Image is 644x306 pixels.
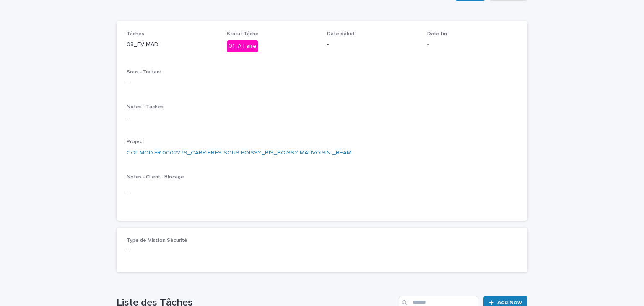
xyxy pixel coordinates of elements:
p: - [127,189,517,198]
span: Add New [497,300,522,306]
a: COL.MOD.FR.0002279_CARRIERES SOUS POISSY_BIS_BOISSY MAUVOISIN _REAM [127,149,351,157]
div: 01_A Faire [227,40,258,52]
span: Notes - Tâches [127,105,164,110]
span: Date fin [427,31,447,37]
span: Notes - Client - Blocage [127,175,184,180]
span: Project [127,139,144,144]
span: Date début [327,31,355,37]
p: 08_PV MAD [127,40,217,49]
p: - [427,40,517,49]
p: - [127,78,517,87]
p: - [127,114,517,123]
span: Statut Tâche [227,31,259,37]
p: - [327,40,417,49]
span: Type de Mission Sécurité [127,238,187,243]
span: Sous - Traitant [127,70,162,75]
span: Tâches [127,31,144,37]
p: - [127,247,250,256]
